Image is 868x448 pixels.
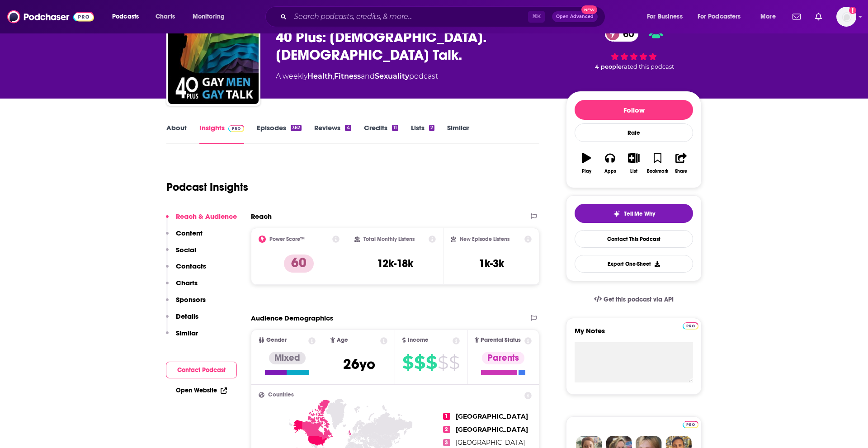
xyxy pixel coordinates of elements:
[176,212,237,221] p: Reach & Audience
[333,72,334,80] span: ,
[166,123,187,144] a: About
[670,147,693,179] button: Share
[760,10,776,23] span: More
[334,72,361,80] a: Fitness
[168,14,259,104] img: 40 Plus: Gay Men. Gay Talk.
[811,9,826,24] a: Show notifications dropdown
[166,245,196,262] button: Social
[622,147,646,179] button: List
[575,255,693,273] button: Export One-Sheet
[849,7,856,14] svg: Add a profile image
[647,10,683,23] span: For Business
[166,295,206,312] button: Sponsors
[176,229,203,237] p: Content
[314,123,351,144] a: Reviews4
[614,26,639,42] span: 60
[575,204,693,223] button: tell me why sparkleTell Me Why
[274,6,614,27] div: Search podcasts, credits, & more...
[156,10,175,23] span: Charts
[566,20,702,76] div: 60 4 peoplerated this podcast
[269,236,305,242] h2: Power Score™
[641,9,694,24] button: open menu
[456,439,525,447] span: [GEOGRAPHIC_DATA]
[605,26,639,42] a: 60
[613,210,620,217] img: tell me why sparkle
[345,125,351,131] div: 4
[414,355,425,370] span: $
[176,278,198,287] p: Charts
[193,10,225,23] span: Monitoring
[582,169,591,174] div: Play
[375,72,409,80] a: Sexuality
[438,355,448,370] span: $
[284,255,314,273] p: 60
[228,125,244,132] img: Podchaser Pro
[166,262,206,278] button: Contacts
[257,123,302,144] a: Episodes362
[443,439,450,446] span: 3
[604,296,674,303] span: Get this podcast via API
[836,7,856,27] span: Logged in as kkade
[556,14,594,19] span: Open Advanced
[377,257,413,270] h3: 12k-18k
[692,9,754,24] button: open menu
[176,295,206,304] p: Sponsors
[7,8,94,25] img: Podchaser - Follow, Share and Rate Podcasts
[683,420,698,428] a: Pro website
[363,236,415,242] h2: Total Monthly Listens
[176,329,198,337] p: Similar
[411,123,434,144] a: Lists2
[268,392,294,398] span: Countries
[166,312,198,329] button: Details
[528,11,545,23] span: ⌘ K
[683,421,698,428] img: Podchaser Pro
[587,288,681,311] a: Get this podcast via API
[291,125,302,131] div: 362
[361,72,375,80] span: and
[166,278,198,295] button: Charts
[166,229,203,245] button: Content
[251,314,333,322] h2: Audience Demographics
[456,412,528,420] span: [GEOGRAPHIC_DATA]
[269,352,306,364] div: Mixed
[575,147,598,179] button: Play
[836,7,856,27] button: Show profile menu
[683,322,698,330] img: Podchaser Pro
[646,147,669,179] button: Bookmark
[112,10,139,23] span: Podcasts
[479,257,504,270] h3: 1k-3k
[290,9,528,24] input: Search podcasts, credits, & more...
[426,355,437,370] span: $
[266,337,287,343] span: Gender
[166,180,248,194] h1: Podcast Insights
[595,63,622,70] span: 4 people
[199,123,244,144] a: InsightsPodchaser Pro
[575,123,693,142] div: Rate
[337,337,348,343] span: Age
[166,362,237,378] button: Contact Podcast
[604,169,616,174] div: Apps
[166,329,198,345] button: Similar
[456,425,528,434] span: [GEOGRAPHIC_DATA]
[392,125,398,131] div: 11
[176,312,198,321] p: Details
[482,352,524,364] div: Parents
[552,11,598,22] button: Open AdvancedNew
[460,236,509,242] h2: New Episode Listens
[598,147,622,179] button: Apps
[581,5,598,14] span: New
[176,387,227,394] a: Open Website
[630,169,637,174] div: List
[575,100,693,120] button: Follow
[364,123,398,144] a: Credits11
[443,426,450,433] span: 2
[754,9,787,24] button: open menu
[647,169,668,174] div: Bookmark
[789,9,804,24] a: Show notifications dropdown
[186,9,236,24] button: open menu
[836,7,856,27] img: User Profile
[622,63,674,70] span: rated this podcast
[408,337,429,343] span: Income
[176,245,196,254] p: Social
